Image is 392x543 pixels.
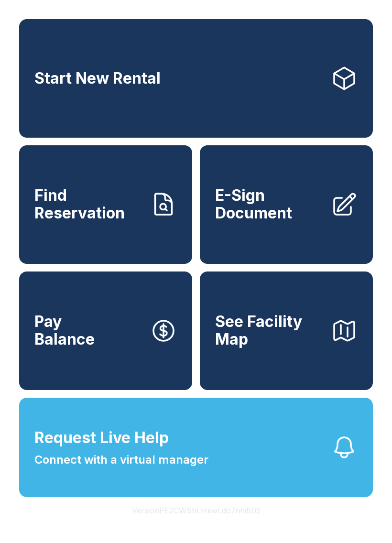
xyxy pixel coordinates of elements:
span: Start New Rental [34,70,161,87]
span: See Facility Map [215,313,323,348]
span: E-Sign Document [215,187,323,222]
button: See Facility Map [200,271,373,390]
button: Request Live HelpConnect with a virtual manager [19,398,373,497]
a: PayBalance [19,271,192,390]
a: Find Reservation [19,145,192,264]
span: Request Live Help [34,426,169,449]
span: Find Reservation [34,187,142,222]
span: Pay Balance [34,313,95,348]
span: Connect with a virtual manager [34,451,208,468]
a: Start New Rental [19,19,373,138]
button: VersionPE2CWShLHxwLdo7nhiB05 [124,497,268,524]
a: E-Sign Document [200,145,373,264]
